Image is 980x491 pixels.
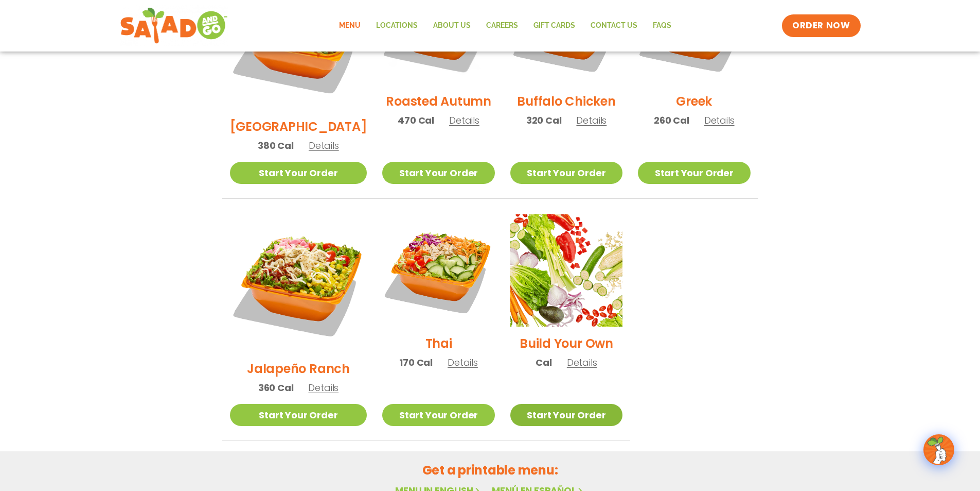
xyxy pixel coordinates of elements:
a: Start Your Order [382,162,494,184]
img: new-SAG-logo-768×292 [120,5,228,46]
a: Start Your Order [382,404,494,426]
h2: Roasted Autumn [386,92,491,110]
a: About Us [425,14,478,38]
span: 260 Cal [654,113,689,127]
h2: Thai [425,334,452,352]
h2: Jalapeño Ranch [247,360,350,378]
h2: Buffalo Chicken [517,92,615,110]
span: Details [567,356,597,369]
span: Details [704,114,735,127]
nav: Menu [331,14,679,38]
a: Menu [331,14,368,38]
span: ORDER NOW [792,20,850,32]
h2: Greek [676,92,712,110]
span: 170 Cal [399,355,433,369]
h2: Get a printable menu: [222,461,758,479]
span: Details [448,356,478,369]
a: GIFT CARDS [526,14,583,38]
span: Details [308,381,338,394]
img: wpChatIcon [924,435,953,464]
a: Contact Us [583,14,645,38]
a: Start Your Order [510,162,622,184]
a: ORDER NOW [782,14,860,37]
a: Careers [478,14,526,38]
span: 320 Cal [526,113,562,127]
a: Locations [368,14,425,38]
a: Start Your Order [230,404,367,426]
span: 360 Cal [258,381,294,395]
a: Start Your Order [230,162,367,184]
a: Start Your Order [510,404,622,426]
img: Product photo for Thai Salad [382,214,494,327]
h2: [GEOGRAPHIC_DATA] [230,117,367,136]
span: Cal [536,355,551,369]
span: Details [449,114,479,127]
span: Details [309,139,339,152]
h2: Build Your Own [520,334,613,352]
span: 380 Cal [258,139,294,153]
img: Product photo for Build Your Own [510,214,622,327]
span: Details [576,114,607,127]
a: Start Your Order [638,162,750,184]
img: Product photo for Jalapeño Ranch Salad [230,214,367,352]
span: 470 Cal [398,113,434,127]
a: FAQs [645,14,679,38]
